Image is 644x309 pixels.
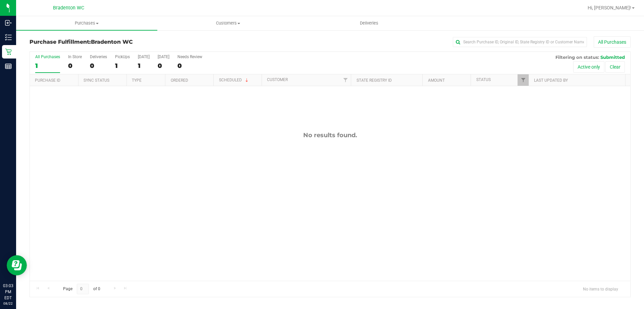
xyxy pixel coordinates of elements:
[158,62,169,70] div: 0
[138,62,150,70] div: 1
[588,5,631,10] span: Hi, [PERSON_NAME]!
[476,77,491,82] a: Status
[16,16,157,30] a: Purchases
[68,62,82,70] div: 0
[573,61,604,73] button: Active only
[428,78,445,83] a: Amount
[35,62,60,70] div: 1
[132,78,142,83] a: Type
[3,301,13,306] p: 08/22
[5,34,12,41] inline-svg: Inventory
[157,16,299,30] a: Customers
[115,62,130,70] div: 1
[68,54,82,59] div: In Store
[5,48,12,55] inline-svg: Retail
[600,54,625,60] span: Submitted
[177,54,202,59] div: Needs Review
[534,78,568,83] a: Last Updated By
[53,5,84,11] span: Bradenton WC
[357,78,392,83] a: State Registry ID
[16,20,157,26] span: Purchases
[90,54,107,59] div: Deliveries
[267,77,288,82] a: Customer
[30,39,230,45] h3: Purchase Fulfillment:
[158,54,169,59] div: [DATE]
[35,78,60,83] a: Purchase ID
[35,54,60,59] div: All Purchases
[555,54,599,60] span: Filtering on status:
[158,20,298,26] span: Customers
[90,62,107,70] div: 0
[30,131,630,139] div: No results found.
[5,63,12,70] inline-svg: Reports
[594,36,631,48] button: All Purchases
[5,20,12,26] inline-svg: Inbound
[171,78,188,83] a: Ordered
[219,78,250,82] a: Scheduled
[340,74,351,86] a: Filter
[91,39,133,45] span: Bradenton WC
[351,20,387,26] span: Deliveries
[177,62,202,70] div: 0
[84,78,109,83] a: Sync Status
[299,16,440,30] a: Deliveries
[518,74,529,86] a: Filter
[57,284,106,294] span: Page of 0
[138,54,150,59] div: [DATE]
[453,37,587,47] input: Search Purchase ID, Original ID, State Registry ID or Customer Name...
[7,255,27,275] iframe: Resource center
[3,283,13,301] p: 03:03 PM EDT
[115,54,130,59] div: PickUps
[605,61,625,73] button: Clear
[578,284,624,294] span: No items to display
